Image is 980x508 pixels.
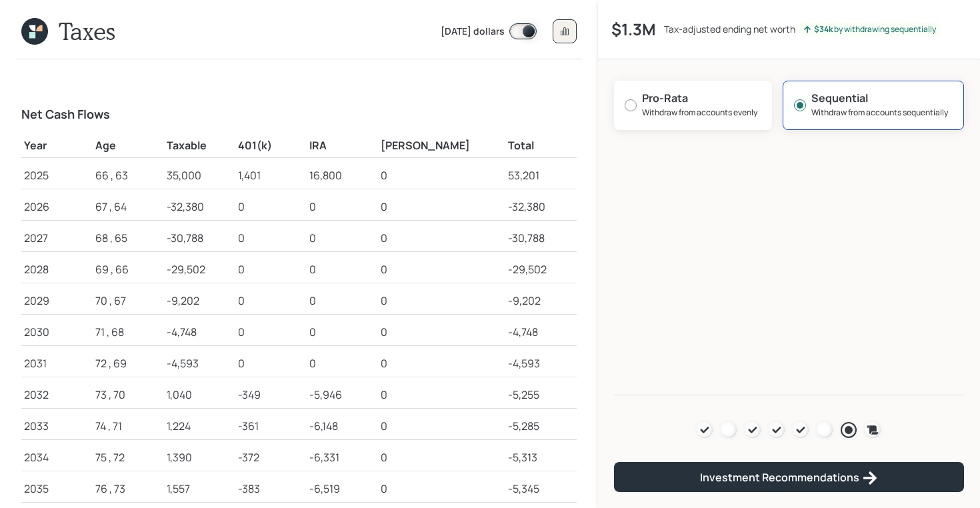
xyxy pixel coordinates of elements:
div: -5,946 [309,387,375,403]
div: -5,313 [508,449,574,465]
div: 0 [381,293,502,309]
div: 2034 [24,449,90,465]
div: -29,502 [167,261,233,277]
div: 2030 [24,324,90,340]
h5: IRA [309,139,375,152]
div: 73 , 70 [95,387,161,403]
h5: [PERSON_NAME] [381,139,502,152]
div: 0 [309,293,375,309]
h5: Taxable [167,139,233,152]
div: -5,345 [508,481,574,497]
div: -349 [238,387,304,403]
div: 0 [309,199,375,215]
div: -5,285 [508,418,574,434]
div: 0 [381,481,502,497]
div: by withdrawing sequentially [803,24,936,35]
div: -372 [238,449,304,465]
div: -30,788 [167,230,233,246]
button: Investment Recommendations [614,462,964,492]
div: 2033 [24,418,90,434]
div: 0 [381,324,502,340]
div: 1,390 [167,449,233,465]
div: -4,593 [167,355,233,371]
div: 74 , 71 [95,418,161,434]
div: 16,800 [309,167,375,183]
label: Withdraw from accounts evenly [642,107,757,119]
div: -5,255 [508,387,574,403]
h1: Taxes [59,17,115,45]
div: -6,519 [309,481,375,497]
div: -6,331 [309,449,375,465]
div: 0 [309,261,375,277]
div: 53,201 [508,167,574,183]
div: -32,380 [167,199,233,215]
div: 76 , 73 [95,481,161,497]
div: -30,788 [508,230,574,246]
div: 0 [309,230,375,246]
div: 0 [381,449,502,465]
div: 75 , 72 [95,449,161,465]
div: -32,380 [508,199,574,215]
div: 2026 [24,199,90,215]
div: -383 [238,481,304,497]
div: 1,557 [167,481,233,497]
div: 0 [381,418,502,434]
h5: Sequential [811,92,948,105]
div: 0 [309,324,375,340]
div: 67 , 64 [95,199,161,215]
div: 72 , 69 [95,355,161,371]
h5: 401(k) [238,139,304,152]
div: 0 [381,261,502,277]
div: -4,748 [167,324,233,340]
div: -29,502 [508,261,574,277]
div: 0 [381,387,502,403]
div: -4,593 [508,355,574,371]
div: 68 , 65 [95,230,161,246]
div: 0 [309,355,375,371]
div: -361 [238,418,304,434]
div: 2031 [24,355,90,371]
div: 71 , 68 [95,324,161,340]
h5: Age [95,139,161,152]
div: 0 [238,261,304,277]
div: 0 [381,355,502,371]
h5: Total [508,139,574,152]
div: Investment Recommendations [700,470,878,486]
div: 2027 [24,230,90,246]
h5: Year [24,139,90,152]
div: 1,040 [167,387,233,403]
div: 1,401 [238,167,304,183]
div: -9,202 [167,293,233,309]
div: 66 , 63 [95,167,161,183]
div: 0 [238,355,304,371]
div: 0 [238,324,304,340]
div: 2035 [24,481,90,497]
div: 0 [238,293,304,309]
label: [DATE] dollars [441,25,505,39]
div: 0 [238,199,304,215]
div: 70 , 67 [95,293,161,309]
div: -6,148 [309,418,375,434]
label: Withdraw from accounts sequentially [811,107,948,119]
div: 0 [381,167,502,183]
div: -9,202 [508,293,574,309]
h4: Net Cash Flows [21,107,577,122]
div: 2025 [24,167,90,183]
div: 0 [381,199,502,215]
b: $34k [814,24,833,35]
div: 69 , 66 [95,261,161,277]
h3: $1.3M [611,20,656,39]
div: 35,000 [167,167,233,183]
div: -4,748 [508,324,574,340]
div: 1,224 [167,418,233,434]
div: 2032 [24,387,90,403]
div: 2028 [24,261,90,277]
div: 0 [238,230,304,246]
div: 0 [381,230,502,246]
div: Tax-adjusted ending net worth [664,22,795,36]
h5: Pro-Rata [642,92,757,105]
div: 2029 [24,293,90,309]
